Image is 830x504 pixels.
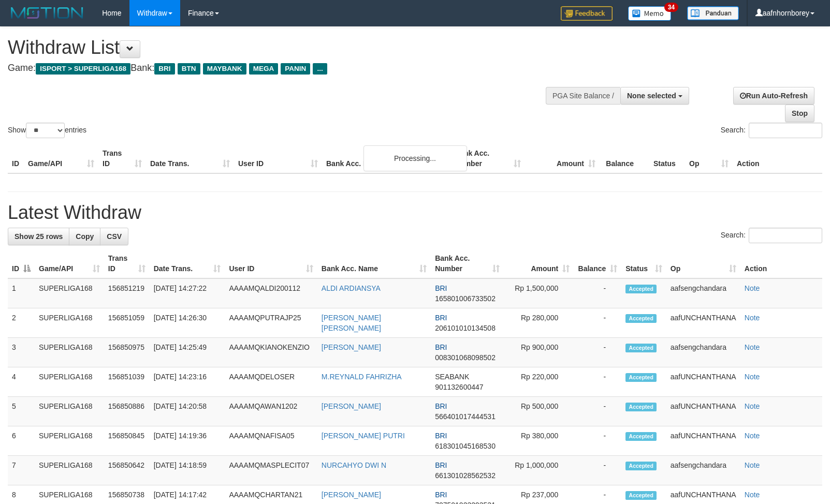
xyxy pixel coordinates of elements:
[150,367,225,397] td: [DATE] 14:23:16
[435,284,447,292] span: BRI
[625,285,657,293] span: Accepted
[431,249,503,278] th: Bank Acc. Number: activate to sort column ascending
[504,426,574,456] td: Rp 380,000
[178,63,200,75] span: BTN
[104,308,150,338] td: 156851059
[8,5,86,21] img: MOTION_logo.png
[8,338,35,367] td: 3
[628,6,672,21] img: Button%20Memo.svg
[146,144,234,173] th: Date Trans.
[435,471,496,480] span: Copy 661301028562532 to clipboard
[203,63,246,75] span: MAYBANK
[225,308,317,338] td: AAAAMQPUTRAJP25
[35,249,104,278] th: Game/API: activate to sort column ascending
[435,432,447,440] span: BRI
[317,249,431,278] th: Bank Acc. Name: activate to sort column ascending
[8,426,35,456] td: 6
[363,145,467,171] div: Processing...
[625,314,657,323] span: Accepted
[35,456,104,485] td: SUPERLIGA168
[104,426,150,456] td: 156850845
[322,343,381,351] a: [PERSON_NAME]
[745,432,760,440] a: Note
[322,284,381,292] a: ALDI ARDIANSYA
[234,144,322,173] th: User ID
[504,278,574,308] td: Rp 1,500,000
[8,202,822,223] h1: Latest Withdraw
[435,412,496,421] span: Copy 566401017444531 to clipboard
[666,426,740,456] td: aafUNCHANTHANA
[225,367,317,397] td: AAAAMQDELOSER
[225,278,317,308] td: AAAAMQALDI200112
[504,249,574,278] th: Amount: activate to sort column ascending
[150,278,225,308] td: [DATE] 14:27:22
[100,228,128,245] a: CSV
[504,367,574,397] td: Rp 220,000
[225,456,317,485] td: AAAAMQMASPLECIT07
[150,456,225,485] td: [DATE] 14:18:59
[666,278,740,308] td: aafsengchandara
[435,294,496,303] span: Copy 165801006733502 to clipboard
[666,308,740,338] td: aafUNCHANTHANA
[745,461,760,469] a: Note
[625,491,657,500] span: Accepted
[14,232,63,241] span: Show 25 rows
[733,87,814,105] a: Run Auto-Refresh
[745,284,760,292] a: Note
[435,343,447,351] span: BRI
[745,402,760,410] a: Note
[627,92,676,100] span: None selected
[104,278,150,308] td: 156851219
[322,461,386,469] a: NURCAHYO DWI N
[154,63,174,75] span: BRI
[35,338,104,367] td: SUPERLIGA168
[721,228,822,243] label: Search:
[574,397,621,426] td: -
[749,123,822,138] input: Search:
[8,228,69,245] a: Show 25 rows
[666,397,740,426] td: aafUNCHANTHANA
[625,403,657,411] span: Accepted
[104,338,150,367] td: 156850975
[36,63,130,75] span: ISPORT > SUPERLIGA168
[435,383,483,391] span: Copy 901132600447 to clipboard
[504,397,574,426] td: Rp 500,000
[35,308,104,338] td: SUPERLIGA168
[35,397,104,426] td: SUPERLIGA168
[322,491,381,499] a: [PERSON_NAME]
[35,278,104,308] td: SUPERLIGA168
[740,249,822,278] th: Action
[745,314,760,322] a: Note
[8,63,543,73] h4: Game: Bank:
[504,308,574,338] td: Rp 280,000
[450,144,525,173] th: Bank Acc. Number
[574,308,621,338] td: -
[666,367,740,397] td: aafUNCHANTHANA
[107,232,122,241] span: CSV
[225,338,317,367] td: AAAAMQKIANOKENZIO
[745,373,760,381] a: Note
[104,367,150,397] td: 156851039
[150,338,225,367] td: [DATE] 14:25:49
[574,278,621,308] td: -
[322,402,381,410] a: [PERSON_NAME]
[313,63,327,75] span: ...
[625,344,657,352] span: Accepted
[664,3,678,12] span: 34
[8,397,35,426] td: 5
[104,249,150,278] th: Trans ID: activate to sort column ascending
[76,232,94,241] span: Copy
[8,249,35,278] th: ID: activate to sort column descending
[435,402,447,410] span: BRI
[322,373,402,381] a: M.REYNALD FAHRIZHA
[322,144,450,173] th: Bank Acc. Name
[666,249,740,278] th: Op: activate to sort column ascending
[504,338,574,367] td: Rp 900,000
[8,278,35,308] td: 1
[104,456,150,485] td: 156850642
[8,456,35,485] td: 7
[435,353,496,362] span: Copy 008301068098502 to clipboard
[8,308,35,338] td: 2
[225,249,317,278] th: User ID: activate to sort column ascending
[8,144,24,173] th: ID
